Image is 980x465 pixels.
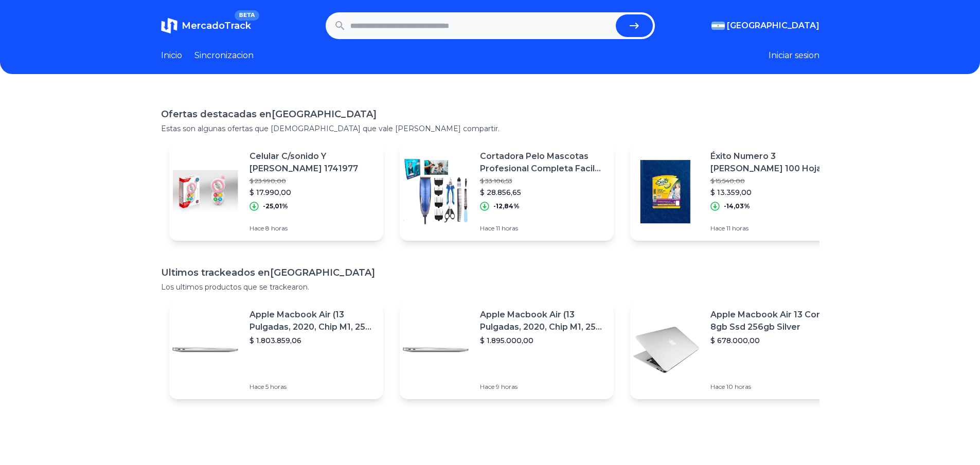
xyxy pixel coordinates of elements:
p: $ 15.540,00 [710,177,836,185]
p: Hace 5 horas [250,383,375,391]
p: $ 33.106,53 [480,177,605,185]
p: Los ultimos productos que se trackearon. [161,282,819,292]
p: Celular C/sonido Y [PERSON_NAME] 1741977 [250,150,375,175]
a: MercadoTrackBETA [161,17,251,34]
a: Featured imageÉxito Numero 3 [PERSON_NAME] 100 Hojas Rayadas 0 Materias Unidad X 1 24cm X 19cm [P... [630,142,844,241]
a: Inicio [161,49,182,62]
p: Apple Macbook Air (13 Pulgadas, 2020, Chip M1, 256 Gb De Ssd, 8 Gb De Ram) - Plata [480,309,605,333]
p: Hace 10 horas [710,383,836,391]
p: $ 13.359,00 [710,187,836,198]
p: Apple Macbook Air (13 Pulgadas, 2020, Chip M1, 256 Gb De Ssd, 8 Gb De Ram) - Plata [250,309,375,333]
button: [GEOGRAPHIC_DATA] [711,20,819,32]
p: -25,01% [263,202,288,210]
p: Hace 11 horas [480,224,605,233]
img: Featured image [169,314,241,386]
p: $ 678.000,00 [710,335,836,346]
p: Estas son algunas ofertas que [DEMOGRAPHIC_DATA] que vale [PERSON_NAME] compartir. [161,123,819,134]
p: Hace 11 horas [710,224,836,233]
a: Featured imageCortadora Pelo Mascotas Profesional Completa Facil De Usar$ 33.106,53$ 28.856,65-12... [400,142,614,241]
a: Featured imageApple Macbook Air 13 Core I5 8gb Ssd 256gb Silver$ 678.000,00Hace 10 horas [630,300,844,399]
p: $ 23.990,00 [250,177,375,185]
span: BETA [235,10,259,21]
img: Featured image [630,155,702,227]
img: MercadoTrack [161,17,177,34]
p: Hace 8 horas [250,224,375,233]
img: Featured image [400,314,472,386]
p: Éxito Numero 3 [PERSON_NAME] 100 Hojas Rayadas 0 Materias Unidad X 1 24cm X 19cm [PERSON_NAME] Co... [710,150,836,175]
span: MercadoTrack [182,20,251,31]
span: [GEOGRAPHIC_DATA] [727,20,819,32]
a: Sincronizacion [194,49,254,62]
img: Argentina [711,22,725,30]
p: -12,84% [493,202,520,210]
img: Featured image [400,155,472,227]
a: Featured imageApple Macbook Air (13 Pulgadas, 2020, Chip M1, 256 Gb De Ssd, 8 Gb De Ram) - Plata$... [400,300,614,399]
p: $ 1.895.000,00 [480,335,605,346]
button: Iniciar sesion [769,49,819,62]
img: Featured image [169,155,241,227]
p: $ 17.990,00 [250,187,375,198]
p: -14,03% [724,202,750,210]
p: Cortadora Pelo Mascotas Profesional Completa Facil De Usar [480,150,605,175]
p: $ 1.803.859,06 [250,335,375,346]
a: Featured imageCelular C/sonido Y [PERSON_NAME] 1741977$ 23.990,00$ 17.990,00-25,01%Hace 8 horas [169,142,383,241]
p: Apple Macbook Air 13 Core I5 8gb Ssd 256gb Silver [710,309,836,333]
a: Featured imageApple Macbook Air (13 Pulgadas, 2020, Chip M1, 256 Gb De Ssd, 8 Gb De Ram) - Plata$... [169,300,383,399]
img: Featured image [630,314,702,386]
h1: Ofertas destacadas en [GEOGRAPHIC_DATA] [161,107,819,121]
h1: Ultimos trackeados en [GEOGRAPHIC_DATA] [161,265,819,280]
p: $ 28.856,65 [480,187,605,198]
p: Hace 9 horas [480,383,605,391]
